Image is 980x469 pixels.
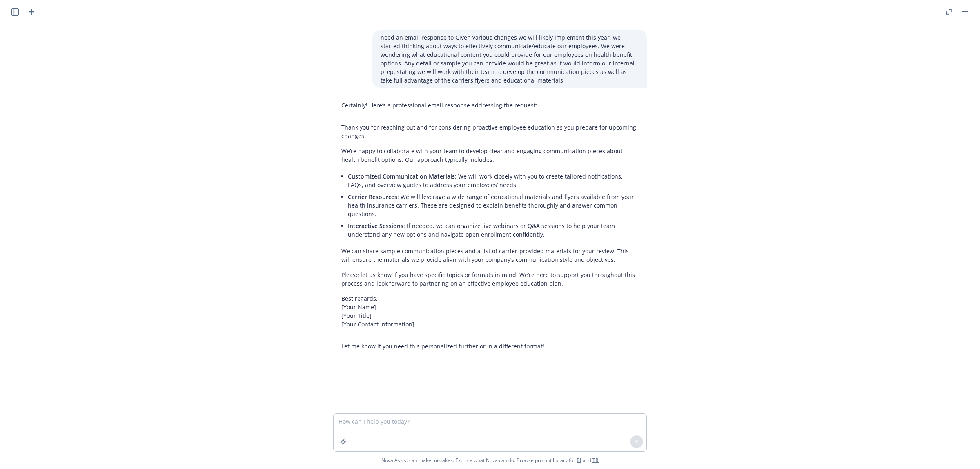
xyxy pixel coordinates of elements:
[341,247,639,264] p: We can share sample communication pieces and a list of carrier-provided materials for your review...
[341,101,639,109] p: Certainly! Here’s a professional email response addressing the request:
[341,294,639,328] p: Best regards, [Your Name] [Your Title] [Your Contact Information]
[381,33,639,85] p: need an email response to Given various changes we will likely implement this year, we started th...
[348,193,397,201] span: Carrier Resources
[348,170,639,191] li: : We will work closely with you to create tailored notifications, FAQs, and overview guides to ad...
[341,270,639,288] p: Please let us know if you have specific topics or formats in mind. We’re here to support you thro...
[348,191,639,220] li: : We will leverage a wide range of educational materials and flyers available from your health in...
[592,457,599,464] a: TR
[348,172,455,180] span: Customized Communication Materials
[341,342,639,351] p: Let me know if you need this personalized further or in a different format!
[577,457,581,464] a: BI
[341,123,639,140] p: Thank you for reaching out and for considering proactive employee education as you prepare for up...
[348,222,403,230] span: Interactive Sessions
[348,220,639,240] li: : If needed, we can organize live webinars or Q&A sessions to help your team understand any new o...
[4,452,976,469] span: Nova Assist can make mistakes. Explore what Nova can do: Browse prompt library for and
[341,147,639,164] p: We’re happy to collaborate with your team to develop clear and engaging communication pieces abou...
